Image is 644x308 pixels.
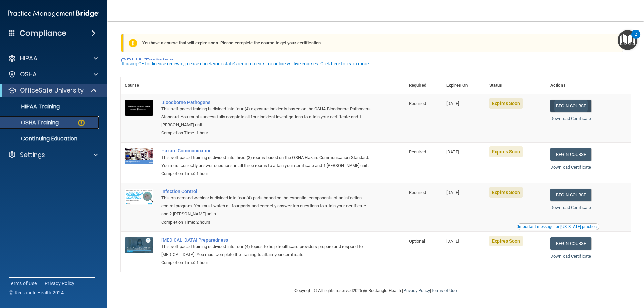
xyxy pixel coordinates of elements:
span: Required [409,149,426,155]
div: Completion Time: 1 hour [161,259,371,267]
span: Ⓒ Rectangle Health 2024 [9,289,64,296]
a: OfficeSafe University [8,86,97,95]
span: Required [409,190,426,195]
p: OfficeSafe University [20,86,84,95]
span: Expires Soon [489,146,523,157]
a: [MEDICAL_DATA] Preparedness [161,237,371,243]
iframe: Drift Widget Chat Controller [528,260,636,287]
div: This on-demand webinar is divided into four (4) parts based on the essential components of an inf... [161,194,371,218]
a: Hazard Communication [161,148,371,153]
div: This self-paced training is divided into three (3) rooms based on the OSHA Hazard Communication S... [161,153,371,170]
p: Continuing Education [4,135,96,142]
button: If using CE for license renewal, please check your state's requirements for online vs. live cours... [121,60,371,67]
a: Begin Course [550,237,591,250]
img: warning-circle.0cc9ac19.png [77,119,86,127]
span: [DATE] [446,101,459,106]
a: HIPAA [8,54,98,62]
div: If using CE for license renewal, please check your state's requirements for online vs. live cours... [122,61,370,66]
a: Download Certificate [550,254,591,259]
span: [DATE] [446,239,459,244]
span: Optional [409,239,425,244]
a: Terms of Use [9,280,37,287]
th: Status [485,77,546,94]
a: Download Certificate [550,205,591,210]
a: Terms of Use [431,288,457,293]
th: Required [405,77,442,94]
a: Begin Course [550,100,591,112]
th: Actions [546,77,631,94]
img: exclamation-circle-solid-warning.7ed2984d.png [129,39,137,47]
a: Privacy Policy [403,288,430,293]
a: Bloodborne Pathogens [161,100,371,105]
span: Expires Soon [489,187,523,198]
p: OSHA [20,70,37,78]
h4: Compliance [20,28,66,38]
div: Completion Time: 1 hour [161,129,371,137]
div: You have a course that will expire soon. Please complete the course to get your certification. [123,34,623,52]
button: Open Resource Center, 2 new notifications [618,30,637,50]
a: Begin Course [550,148,591,161]
div: This self-paced training is divided into four (4) topics to help healthcare providers prepare and... [161,243,371,259]
span: Expires Soon [489,98,523,109]
h4: OSHA Training [121,56,631,66]
a: Privacy Policy [45,280,75,287]
a: OSHA [8,70,98,78]
p: Settings [20,151,45,159]
th: Expires On [442,77,485,94]
a: Download Certificate [550,116,591,121]
p: HIPAA [20,54,37,62]
p: OSHA Training [4,119,59,126]
div: Completion Time: 1 hour [161,170,371,178]
span: [DATE] [446,190,459,195]
div: Completion Time: 2 hours [161,218,371,226]
div: Copyright © All rights reserved 2025 @ Rectangle Health | | [253,280,498,301]
a: Settings [8,151,98,159]
button: Read this if you are a dental practitioner in the state of CA [517,223,599,230]
div: 2 [635,34,637,43]
a: Infection Control [161,189,371,194]
a: Download Certificate [550,165,591,170]
div: This self-paced training is divided into four (4) exposure incidents based on the OSHA Bloodborne... [161,105,371,129]
span: Expires Soon [489,236,523,246]
div: Important message for [US_STATE] practices [518,225,598,229]
span: [DATE] [446,149,459,155]
p: HIPAA Training [4,103,60,110]
img: PMB logo [8,7,99,20]
span: Required [409,101,426,106]
a: Begin Course [550,189,591,201]
th: Course [121,77,157,94]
